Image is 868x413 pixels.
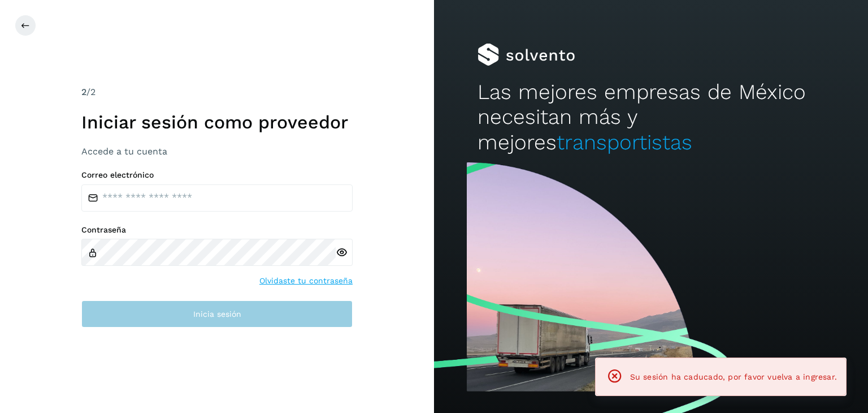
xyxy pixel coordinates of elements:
h3: Accede a tu cuenta [81,146,353,157]
span: Su sesión ha caducado, por favor vuelva a ingresar. [630,372,837,381]
span: transportistas [557,130,692,154]
span: Inicia sesión [193,310,241,318]
a: Olvidaste tu contraseña [259,275,353,287]
button: Inicia sesión [81,300,353,328]
label: Correo electrónico [81,170,353,180]
label: Contraseña [81,225,353,235]
span: 2 [81,87,86,97]
div: /2 [81,85,353,99]
h2: Las mejores empresas de México necesitan más y mejores [478,80,824,155]
h1: Iniciar sesión como proveedor [81,111,353,133]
